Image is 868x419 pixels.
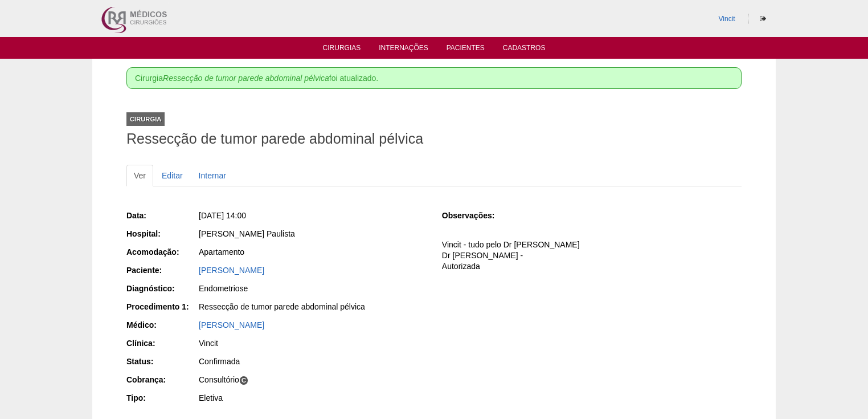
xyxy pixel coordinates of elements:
a: Cadastros [503,44,546,55]
div: Cirurgia [126,112,165,126]
div: Médico: [126,319,198,331]
div: Tipo: [126,392,198,404]
span: [DATE] 14:00 [199,211,246,220]
div: Procedimento 1: [126,301,198,312]
div: Diagnóstico: [126,283,198,294]
div: Observações: [442,210,513,221]
div: Clínica: [126,337,198,349]
div: Data: [126,210,198,221]
a: Internar [191,165,234,186]
a: Ver [126,165,153,186]
div: Confirmada [199,356,426,367]
div: Eletiva [199,392,426,404]
a: Editar [154,165,190,186]
a: Internações [379,44,428,55]
div: Paciente: [126,265,198,276]
h1: Ressecção de tumor parede abdominal pélvica [126,132,742,146]
a: [PERSON_NAME] [199,320,264,329]
div: Status: [126,356,198,367]
div: [PERSON_NAME] Paulista [199,228,426,239]
div: Acomodação: [126,246,198,258]
div: Ressecção de tumor parede abdominal pélvica [199,301,426,312]
a: [PERSON_NAME] [199,266,264,275]
i: Sair [760,15,766,22]
a: Cirurgias [323,44,361,55]
div: Cirurgia foi atualizado. [126,67,742,89]
div: Apartamento [199,246,426,258]
p: Vincit - tudo pelo Dr [PERSON_NAME] Dr [PERSON_NAME] - Autorizada [442,239,742,272]
div: Hospital: [126,228,198,239]
span: C [239,376,249,385]
div: Vincit [199,337,426,349]
a: Vincit [719,15,735,23]
div: Consultório [199,374,426,385]
em: Ressecção de tumor parede abdominal pélvica [163,74,329,83]
div: Cobrança: [126,374,198,385]
div: Endometriose [199,283,426,294]
a: Pacientes [447,44,485,55]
